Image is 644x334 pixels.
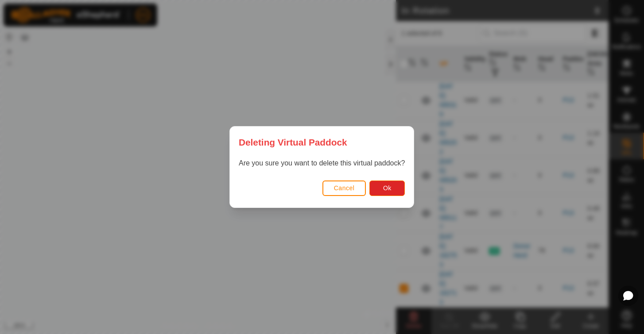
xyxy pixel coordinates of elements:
span: Ok [383,184,392,192]
button: Ok [370,180,405,196]
span: Cancel [334,184,355,192]
span: Deleting Virtual Paddock [239,135,347,149]
button: Cancel [322,180,366,196]
p: Are you sure you want to delete this virtual paddock? [239,158,405,169]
